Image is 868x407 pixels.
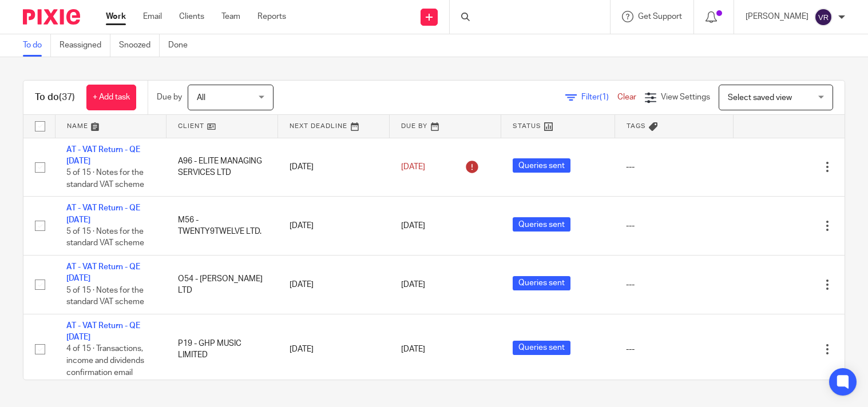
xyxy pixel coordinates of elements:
span: (1) [600,93,609,101]
div: --- [626,161,722,173]
td: [DATE] [278,256,390,314]
div: --- [626,220,722,232]
td: [DATE] [278,138,390,197]
span: 5 of 15 · Notes for the standard VAT scheme [66,286,144,306]
td: [DATE] [278,314,390,384]
a: + Add task [86,85,136,110]
td: [DATE] [278,197,390,256]
td: M56 - TWENTY9TWELVE LTD. [167,197,278,256]
h1: To do [35,91,75,103]
img: svg%3E [814,8,833,26]
span: Queries sent [513,276,570,290]
td: P19 - GHP MUSIC LIMITED [167,314,278,384]
a: Clear [617,93,636,101]
span: 4 of 15 · Transactions, income and dividends confirmation email [66,345,144,377]
span: 5 of 15 · Notes for the standard VAT scheme [66,169,144,189]
a: AT - VAT Return - QE [DATE] [66,146,140,165]
a: Email [143,11,162,22]
a: Clients [179,11,204,22]
span: [DATE] [401,281,425,289]
div: --- [626,344,722,355]
span: Tags [627,123,646,129]
span: Filter [581,93,617,101]
span: Select saved view [728,94,792,102]
span: Queries sent [513,341,570,355]
span: (37) [59,93,75,102]
a: To do [23,34,51,57]
a: AT - VAT Return - QE [DATE] [66,263,140,282]
span: 5 of 15 · Notes for the standard VAT scheme [66,228,144,248]
a: Work [106,11,126,22]
a: Done [168,34,196,57]
div: --- [626,279,722,290]
a: Reports [257,11,286,22]
img: Pixie [23,9,80,25]
span: All [197,94,205,102]
span: [DATE] [401,345,425,353]
span: Get Support [638,13,682,21]
span: [DATE] [401,222,425,230]
a: Reassigned [60,34,110,57]
a: Team [221,11,240,22]
span: View Settings [661,93,710,101]
span: Queries sent [513,217,570,232]
td: O54 - [PERSON_NAME] LTD [167,256,278,314]
p: Due by [157,91,182,103]
a: AT - VAT Return - QE [DATE] [66,322,140,341]
span: [DATE] [401,163,425,171]
a: Snoozed [119,34,160,57]
a: AT - VAT Return - QE [DATE] [66,204,140,224]
td: A96 - ELITE MANAGING SERVICES LTD [167,138,278,197]
span: Queries sent [513,158,570,173]
p: [PERSON_NAME] [746,11,808,22]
